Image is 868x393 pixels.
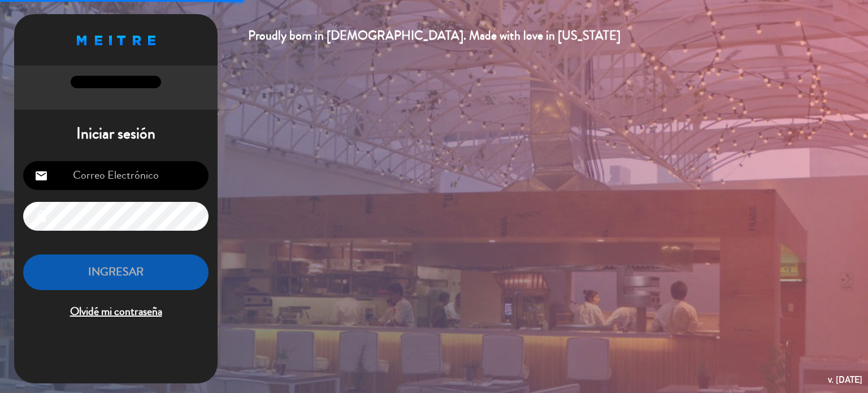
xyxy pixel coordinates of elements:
span: Olvidé mi contraseña [23,303,209,321]
input: Correo Electrónico [23,161,209,190]
i: lock [34,210,48,223]
div: v. [DATE] [828,372,862,387]
i: email [34,169,48,183]
h1: Iniciar sesión [14,124,218,144]
button: INGRESAR [23,254,209,290]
